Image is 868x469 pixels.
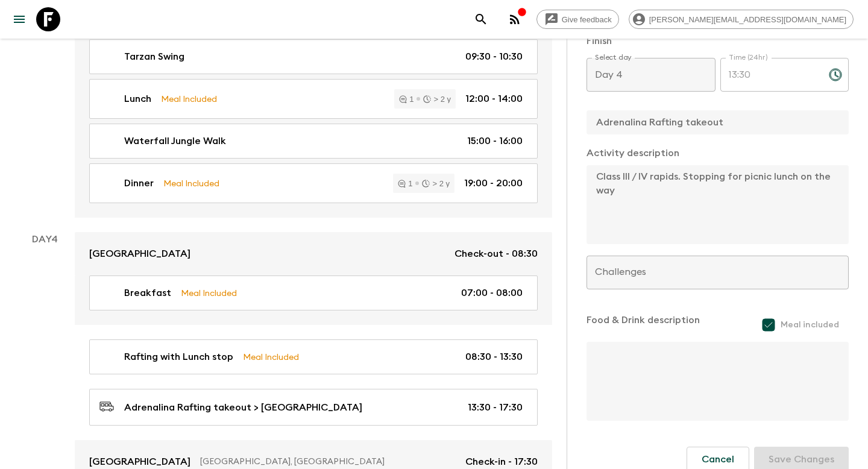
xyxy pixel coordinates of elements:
span: [PERSON_NAME][EMAIL_ADDRESS][DOMAIN_NAME] [643,15,853,24]
span: Meal included [781,319,839,331]
p: [GEOGRAPHIC_DATA] [89,247,190,261]
a: Rafting with Lunch stopMeal Included08:30 - 13:30 [89,339,538,374]
p: Food & Drink description [587,313,700,337]
p: 07:00 - 08:00 [461,286,523,300]
button: search adventures [469,7,493,31]
p: Waterfall Jungle Walk [124,134,226,148]
a: Adrenalina Rafting takeout > [GEOGRAPHIC_DATA]13:30 - 17:30 [89,389,538,426]
label: Select day [595,52,632,63]
p: 12:00 - 14:00 [465,92,523,106]
p: Day 4 [14,232,75,247]
div: 1 [398,180,412,187]
input: hh:mm [720,58,819,92]
p: Tarzan Swing [124,49,184,64]
span: Give feedback [555,15,618,24]
p: Lunch [124,92,151,106]
div: 1 [399,95,414,103]
a: DinnerMeal Included1> 2 y19:00 - 20:00 [89,163,538,203]
p: Breakfast [124,286,171,300]
a: Give feedback [536,10,619,29]
textarea: Class III / IV rapids. Stopping for picnic lunch on the way [587,165,839,244]
p: Rafting with Lunch stop [124,350,233,364]
p: Meal Included [161,92,217,105]
p: [GEOGRAPHIC_DATA], [GEOGRAPHIC_DATA] [200,456,456,468]
p: 09:30 - 10:30 [465,49,523,64]
a: [GEOGRAPHIC_DATA]Check-out - 08:30 [75,232,552,275]
p: Check-out - 08:30 [454,247,538,261]
p: Activity description [587,146,849,160]
p: Adrenalina Rafting takeout > [GEOGRAPHIC_DATA] [124,400,362,415]
a: Waterfall Jungle Walk15:00 - 16:00 [89,124,538,159]
div: > 2 y [422,180,450,187]
div: [PERSON_NAME][EMAIL_ADDRESS][DOMAIN_NAME] [629,10,854,29]
label: Time (24hr) [729,52,768,63]
p: [GEOGRAPHIC_DATA] [89,455,190,469]
p: Check-in - 17:30 [465,455,538,469]
button: menu [7,7,31,31]
p: Meal Included [181,286,237,300]
p: Finish [587,34,849,48]
a: Tarzan Swing09:30 - 10:30 [89,39,538,74]
p: 08:30 - 13:30 [465,350,523,364]
p: 13:30 - 17:30 [468,400,523,415]
p: Meal Included [163,177,219,190]
p: Dinner [124,176,154,190]
p: 15:00 - 16:00 [467,134,523,148]
p: 19:00 - 20:00 [464,176,523,190]
div: > 2 y [423,95,451,103]
a: BreakfastMeal Included07:00 - 08:00 [89,275,538,310]
p: Meal Included [243,350,299,364]
a: LunchMeal Included1> 2 y12:00 - 14:00 [89,79,538,119]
